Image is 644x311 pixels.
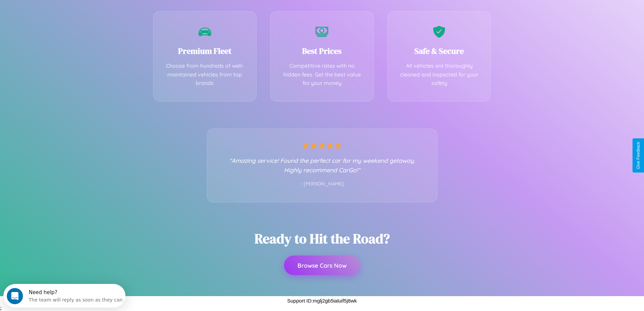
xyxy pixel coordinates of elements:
[398,62,481,88] p: All vehicles are thoroughly cleaned and inspected for your safety
[221,180,424,188] p: - [PERSON_NAME]
[164,62,246,88] p: Choose from hundreds of well-maintained vehicles from top brands
[636,142,641,169] div: Give Feedback
[3,3,126,21] div: Open Intercom Messenger
[284,256,360,275] button: Browse Cars Now
[221,156,424,175] p: "Amazing service! Found the perfect car for my weekend getaway. Highly recommend CarGo!"
[398,45,481,57] h3: Safe & Secure
[255,229,390,248] h2: Ready to Hit the Road?
[3,284,125,308] iframe: Intercom live chat discovery launcher
[25,6,119,11] div: Need help?
[164,45,246,57] h3: Premium Fleet
[287,296,357,305] p: Support ID: mglj2gb5ialuif5j8wk
[7,288,23,304] iframe: Intercom live chat
[281,62,363,88] p: Competitive rates with no hidden fees. Get the best value for your money
[281,45,363,57] h3: Best Prices
[25,11,119,18] div: The team will reply as soon as they can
